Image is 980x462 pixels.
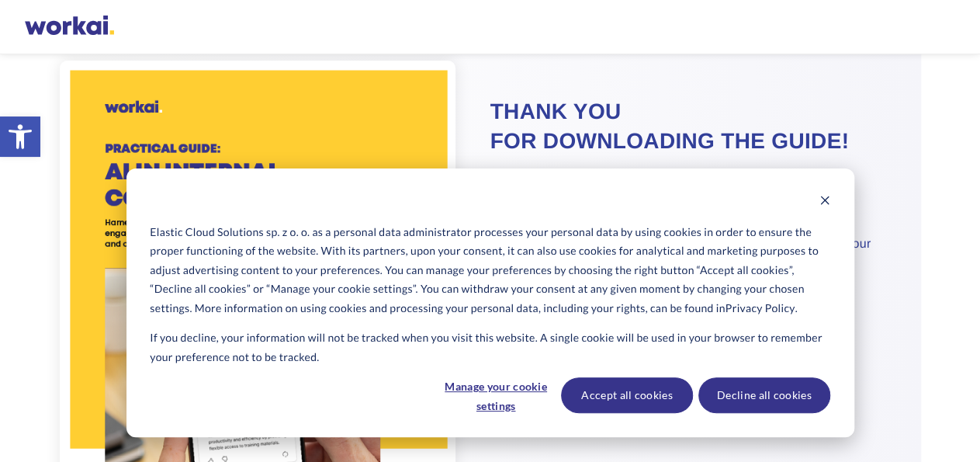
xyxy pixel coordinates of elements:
button: Decline all cookies [698,377,830,413]
button: Accept all cookies [561,377,693,413]
p: Elastic Cloud Solutions sp. z o. o. as a personal data administrator processes your personal data... [150,223,829,318]
p: If you decline, your information will not be tracked when you visit this website. A single cookie... [150,328,829,366]
h2: Thank you for downloading the guide! [490,97,882,156]
button: Manage your cookie settings [436,377,556,413]
button: Dismiss cookie banner [819,193,830,212]
a: Privacy Policy [725,299,795,318]
div: Cookie banner [126,168,854,437]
